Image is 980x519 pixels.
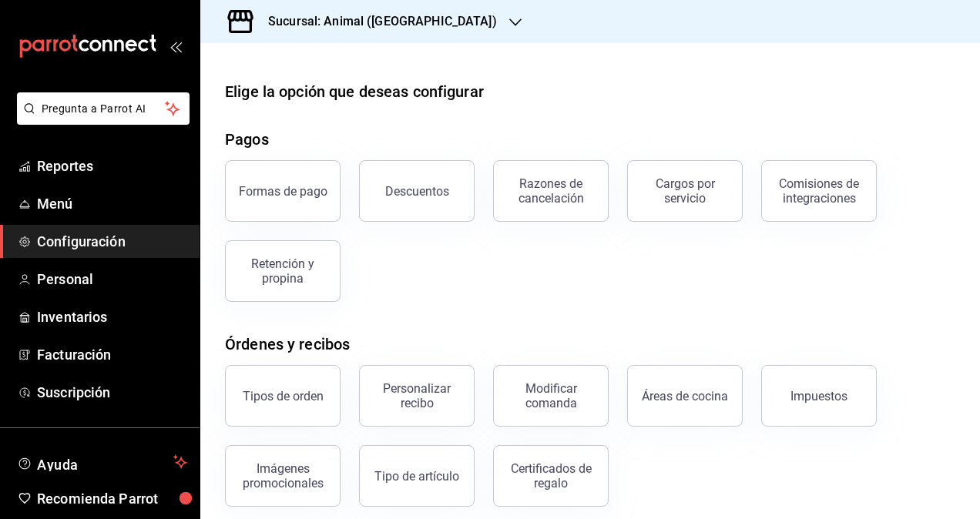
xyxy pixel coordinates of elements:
button: Imágenes promocionales [225,445,341,507]
div: Elige la opción que deseas configurar [225,80,484,103]
div: Descuentos [385,184,449,199]
div: Razones de cancelación [503,176,599,206]
div: Pagos [225,128,269,151]
div: Certificados de regalo [503,461,599,491]
div: Formas de pago [239,184,327,199]
span: Recomienda Parrot [37,488,187,509]
span: Personal [37,269,187,290]
div: Cargos por servicio [637,176,733,206]
div: Imágenes promocionales [235,461,331,491]
span: Ayuda [37,453,167,471]
button: Tipos de orden [225,365,341,427]
button: open_drawer_menu [169,40,182,52]
span: Suscripción [37,382,187,403]
span: Reportes [37,156,187,176]
span: Configuración [37,231,187,252]
a: Pregunta a Parrot AI [11,112,190,128]
div: Impuestos [790,389,847,403]
div: Órdenes y recibos [225,333,350,356]
div: Tipo de artículo [374,469,459,484]
button: Personalizar recibo [359,365,475,427]
button: Tipo de artículo [359,445,475,507]
button: Cargos por servicio [627,160,743,222]
div: Tipos de orden [243,389,324,403]
button: Certificados de regalo [493,445,609,507]
button: Razones de cancelación [493,160,609,222]
span: Inventarios [37,306,187,327]
div: Modificar comanda [503,381,599,410]
span: Menú [37,193,187,214]
button: Formas de pago [225,160,341,222]
button: Áreas de cocina [627,365,743,427]
button: Retención y propina [225,240,341,302]
div: Personalizar recibo [369,381,465,410]
h3: Sucursal: Animal ([GEOGRAPHIC_DATA]) [256,12,497,31]
span: Facturación [37,344,187,365]
button: Comisiones de integraciones [761,160,877,222]
div: Comisiones de integraciones [771,176,867,206]
button: Impuestos [761,365,877,427]
button: Modificar comanda [493,365,609,427]
span: Pregunta a Parrot AI [42,101,166,117]
div: Áreas de cocina [642,389,728,403]
button: Pregunta a Parrot AI [17,92,190,125]
div: Retención y propina [235,256,331,286]
button: Descuentos [359,160,475,222]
